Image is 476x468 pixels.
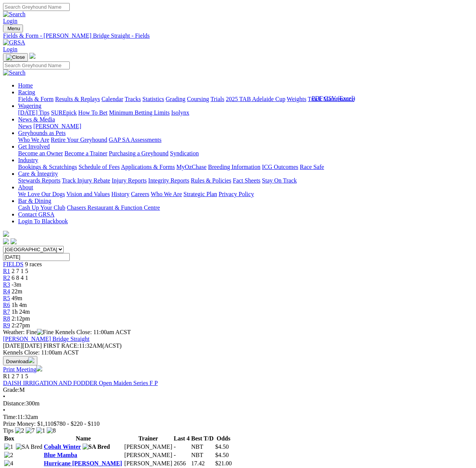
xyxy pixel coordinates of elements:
[12,302,27,308] span: 1h 4m
[3,302,10,308] span: R6
[3,46,17,52] a: Login
[36,427,45,434] img: 1
[18,204,473,211] div: Bar & Dining
[3,315,10,322] a: R8
[125,96,141,102] a: Tracks
[184,191,217,197] a: Strategic Plan
[66,191,110,197] a: Vision and Values
[12,322,30,328] span: 2:27pm
[12,275,28,281] span: 6 8 4 1
[124,451,173,459] td: [PERSON_NAME]
[8,26,20,31] span: Menu
[3,308,10,315] a: R7
[176,164,207,170] a: MyOzChase
[3,342,23,349] span: [DATE]
[3,400,473,407] div: 300m
[4,443,13,450] img: 1
[18,177,60,184] a: Stewards Reports
[219,191,254,197] a: Privacy Policy
[3,261,23,267] a: FIELDS
[300,164,324,170] a: Race Safe
[3,427,14,434] span: Tips
[3,329,55,335] span: Weather: Fine
[54,420,99,427] span: $780 - $220 - $110
[18,218,68,224] a: Login To Blackbook
[124,435,173,442] th: Trainer
[18,191,65,197] a: We Love Our Dogs
[4,452,13,459] img: 2
[12,295,22,301] span: 49m
[191,451,214,459] td: NBT
[170,150,199,157] a: Syndication
[3,356,37,365] button: Download
[3,400,26,407] span: Distance:
[3,288,10,295] a: R4
[3,373,10,379] span: R1
[3,420,473,427] div: Prize Money: $1,110
[112,177,147,184] a: Injury Reports
[262,177,297,184] a: Stay On Track
[215,452,229,458] span: $4.50
[109,109,170,116] a: Minimum Betting Limits
[6,54,25,60] img: Close
[3,380,158,386] a: DAISH IRRIGATION AND FODDER Open Maiden Series F P
[18,137,49,143] a: Who We Are
[18,109,49,116] a: [DATE] Tips
[18,177,473,184] div: Care & Integrity
[18,150,473,157] div: Get Involved
[18,184,33,190] a: About
[18,150,63,157] a: Become an Owner
[3,18,17,24] a: Login
[12,373,28,379] span: 2 7 1 5
[43,342,122,349] span: 11:32AM(ACST)
[44,443,81,450] a: Cobalt Winter
[64,150,107,157] a: Become a Trainer
[3,69,26,76] img: Search
[12,281,21,288] span: -3m
[18,96,54,102] a: Fields & Form
[18,157,38,163] a: Industry
[3,281,10,288] a: R3
[12,288,22,295] span: 22m
[3,275,10,281] span: R2
[3,295,10,301] a: R5
[215,435,232,442] th: Odds
[47,427,56,434] img: 8
[226,96,285,102] a: 2025 TAB Adelaide Cup
[18,211,54,218] a: Contact GRSA
[4,460,13,467] img: 4
[233,177,260,184] a: Fact Sheets
[171,109,189,116] a: Isolynx
[3,414,473,420] div: 11:32am
[173,451,190,459] td: -
[3,322,10,328] a: R9
[166,96,185,102] a: Grading
[262,164,298,170] a: ICG Outcomes
[55,96,100,102] a: Results & Replays
[51,137,107,143] a: Retire Your Greyhound
[312,95,355,102] div: Download
[3,253,70,261] input: Select date
[18,109,473,116] div: Wagering
[12,268,28,274] span: 2 7 1 5
[3,39,25,46] img: GRSA
[18,137,473,143] div: Greyhounds as Pets
[18,123,32,129] a: News
[3,366,42,373] a: Print Meeting
[312,95,323,101] a: PDF
[287,96,306,102] a: Weights
[78,109,108,116] a: How To Bet
[3,61,70,69] input: Search
[173,435,190,442] th: Last 4
[208,164,260,170] a: Breeding Information
[3,387,20,393] span: Grade:
[43,342,79,349] span: FIRST RACE:
[3,336,89,342] a: [PERSON_NAME] Bridge Straight
[151,191,182,197] a: Who We Are
[29,53,35,59] img: logo-grsa-white.png
[3,238,9,244] img: facebook.svg
[308,96,354,102] a: Track Maintenance
[3,393,5,400] span: •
